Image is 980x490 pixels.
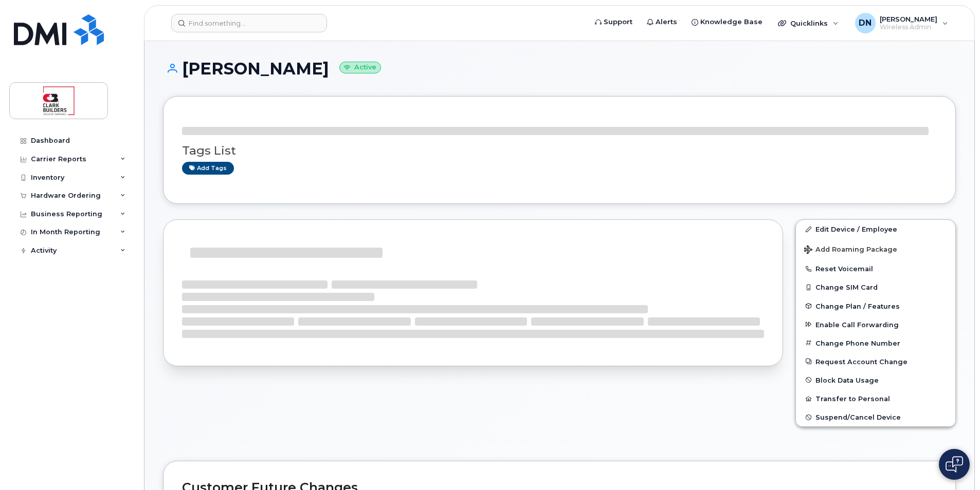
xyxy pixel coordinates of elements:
[796,371,955,389] button: Block Data Usage
[182,162,234,175] a: Add tags
[815,302,900,310] span: Change Plan / Features
[339,62,381,73] small: Active
[804,246,897,255] span: Add Roaming Package
[796,297,955,315] button: Change Plan / Features
[796,220,955,238] a: Edit Device / Employee
[796,334,955,352] button: Change Phone Number
[796,389,955,408] button: Transfer to Personal
[796,278,955,296] button: Change SIM Card
[815,321,899,328] span: Enable Call Forwarding
[815,413,901,421] span: Suspend/Cancel Device
[796,315,955,334] button: Enable Call Forwarding
[796,238,955,259] button: Add Roaming Package
[946,456,963,473] img: Open chat
[796,259,955,278] button: Reset Voicemail
[163,60,956,78] h1: [PERSON_NAME]
[796,352,955,371] button: Request Account Change
[796,408,955,426] button: Suspend/Cancel Device
[182,144,937,157] h3: Tags List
